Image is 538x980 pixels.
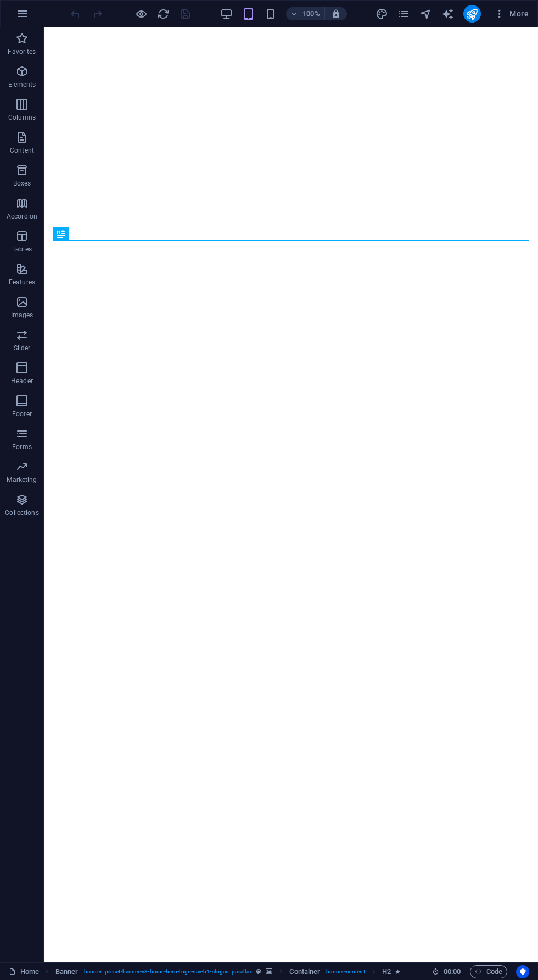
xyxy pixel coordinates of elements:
p: Tables [12,245,32,254]
p: Header [11,377,33,385]
button: reload [156,7,170,20]
i: Navigator [419,8,432,20]
i: This element is a customizable preset [256,968,261,975]
a: Click to cancel selection. Double-click to open Pages [9,965,39,978]
i: Publish [466,8,478,20]
button: 100% [286,7,325,20]
i: AI Writer [441,8,454,20]
span: . banner .preset-banner-v3-home-hero-logo-nav-h1-slogan .parallax [82,965,252,978]
button: navigator [419,7,433,20]
h6: Session time [432,965,461,978]
p: Favorites [8,47,36,56]
span: Click to select. Double-click to edit [382,965,391,978]
p: Elements [8,80,36,89]
i: Pages (Ctrl+Alt+S) [397,8,410,20]
p: Columns [8,113,36,122]
span: Click to select. Double-click to edit [55,965,79,978]
button: Usercentrics [516,965,529,978]
p: Marketing [7,475,37,484]
h6: 100% [302,7,320,20]
button: Click here to leave preview mode and continue editing [134,7,148,20]
p: Footer [12,410,32,418]
p: Content [10,146,34,155]
button: publish [463,5,481,23]
p: Collections [5,508,38,517]
i: This element contains a background [266,968,272,975]
i: On resize automatically adjust zoom level to fit chosen device. [331,9,341,19]
span: : [451,967,453,976]
span: . banner-content [324,965,365,978]
span: Click to select. Double-click to edit [289,965,320,978]
nav: breadcrumb [55,965,401,978]
button: design [376,7,389,20]
span: Code [475,965,502,978]
span: 00 00 [444,965,461,978]
button: pages [397,7,411,20]
p: Features [9,278,35,287]
p: Forms [12,443,32,451]
button: Code [470,965,507,978]
i: Design (Ctrl+Alt+Y) [376,8,388,20]
i: Reload page [157,8,170,20]
button: text_generator [441,7,455,20]
p: Boxes [13,179,31,188]
p: Images [11,311,33,320]
i: Element contains an animation [395,968,400,975]
p: Accordion [7,212,37,221]
button: More [490,5,533,23]
p: Slider [14,344,31,352]
span: More [494,8,529,19]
